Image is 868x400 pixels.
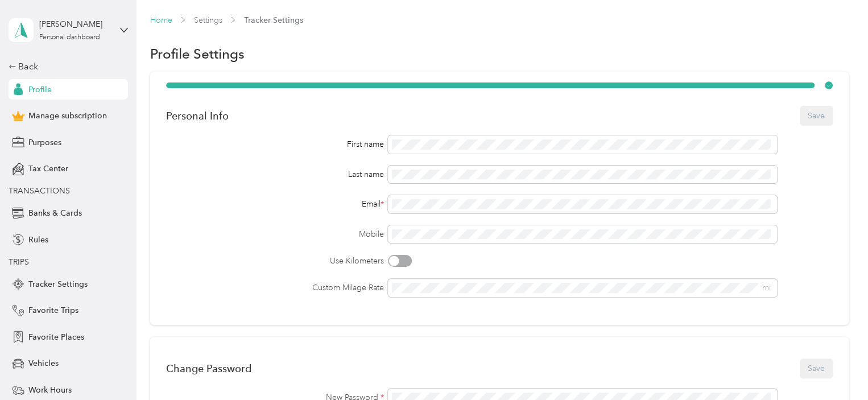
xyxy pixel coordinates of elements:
iframe: Everlance-gr Chat Button Frame [804,336,868,400]
label: Mobile [166,228,385,240]
span: Favorite Places [28,331,84,343]
span: Purposes [28,137,61,149]
div: Change Password [166,362,251,374]
span: mi [762,283,771,292]
span: Tax Center [28,163,68,175]
div: [PERSON_NAME] [39,18,110,30]
span: Rules [28,234,48,246]
a: Settings [194,15,222,25]
span: TRIPS [9,257,29,267]
h1: Profile Settings [150,48,245,60]
a: Home [150,15,172,25]
div: Back [9,60,122,73]
span: Favorite Trips [28,304,78,316]
div: Last name [166,168,385,180]
span: Vehicles [28,357,59,369]
div: Personal Info [166,110,229,122]
span: Tracker Settings [28,278,88,290]
span: Manage subscription [28,110,107,122]
span: TRANSACTIONS [9,186,70,196]
label: Custom Milage Rate [166,282,385,294]
span: Tracker Settings [244,14,303,26]
div: Email [166,198,385,210]
label: Use Kilometers [166,255,385,267]
span: Profile [28,84,52,96]
div: First name [166,138,385,150]
span: Work Hours [28,384,72,396]
span: Banks & Cards [28,207,82,219]
div: Personal dashboard [39,34,100,41]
